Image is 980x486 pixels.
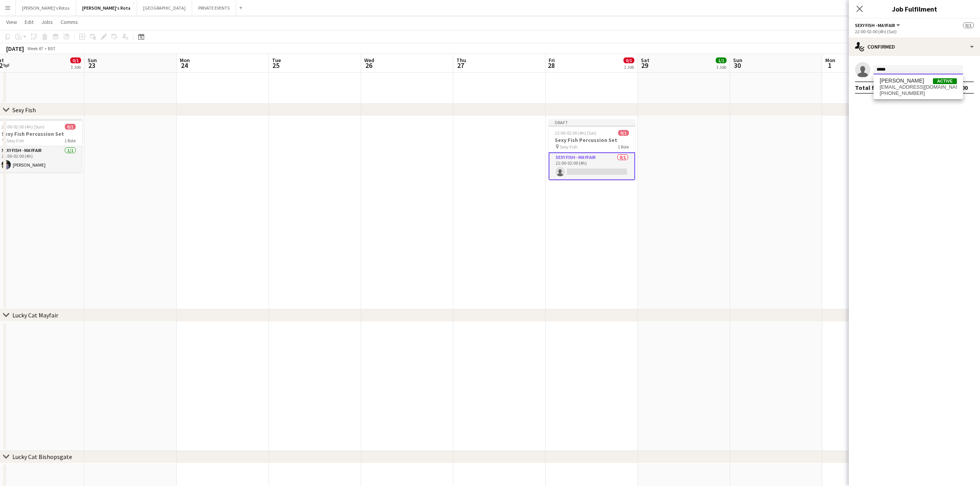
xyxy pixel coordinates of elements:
[549,119,635,180] app-job-card: Draft22:00-02:00 (4h) (Sat)0/1Sexy Fish Percussion Set Sexy Fish1 RoleSEXY FISH - MAYFAIR0/122:00...
[549,137,635,143] h3: Sexy Fish Percussion Set
[180,57,190,64] span: Mon
[25,19,34,25] span: Edit
[640,61,649,70] span: 29
[855,22,901,28] button: SEXY FISH - MAYFAIR
[271,61,281,70] span: 25
[22,17,37,27] a: Edit
[733,57,742,64] span: Sun
[549,57,555,64] span: Fri
[2,124,44,130] span: 22:00-02:00 (4h) (Sun)
[555,130,596,136] span: 22:00-02:00 (4h) (Sat)
[560,144,578,150] span: Sexy Fish
[192,0,236,15] button: PRIVATE EVENTS
[824,61,835,70] span: 1
[137,0,192,15] button: [GEOGRAPHIC_DATA]
[25,46,45,51] span: Week 47
[61,19,78,25] span: Comms
[618,130,629,136] span: 0/1
[880,90,957,96] span: +447957225276
[179,61,190,70] span: 24
[6,19,17,25] span: View
[12,106,36,114] div: Sexy Fish
[849,37,980,56] div: Confirmed
[12,453,72,461] div: Lucky Cat Bishopsgate
[16,0,76,15] button: [PERSON_NAME]'s Rotas
[48,46,56,51] div: BST
[618,144,629,150] span: 1 Role
[549,119,635,125] div: Draft
[76,0,137,15] button: [PERSON_NAME]'s Rota
[855,29,974,34] div: 22:00-02:00 (4h) (Sat)
[71,64,81,70] div: 1 Job
[623,57,634,63] span: 0/1
[364,57,374,64] span: Wed
[272,57,281,64] span: Tue
[549,152,635,180] app-card-role: SEXY FISH - MAYFAIR0/122:00-02:00 (4h)
[641,57,649,64] span: Sat
[12,311,58,319] div: Lucky Cat Mayfair
[86,61,97,70] span: 23
[963,22,974,28] span: 0/1
[716,64,726,70] div: 1 Job
[855,22,895,28] span: SEXY FISH - MAYFAIR
[57,17,81,27] a: Comms
[88,57,97,64] span: Sun
[3,17,20,27] a: View
[933,78,957,84] span: Active
[849,4,980,14] h3: Job Fulfilment
[455,61,466,70] span: 27
[41,19,53,25] span: Jobs
[70,57,81,63] span: 0/1
[64,138,76,143] span: 1 Role
[65,124,76,130] span: 0/1
[547,61,555,70] span: 28
[855,84,881,91] div: Total fee
[456,57,466,64] span: Thu
[363,61,374,70] span: 26
[732,61,742,70] span: 30
[7,138,24,143] span: Sexy Fish
[880,84,957,90] span: black2basic@hotmail.com
[716,57,727,63] span: 1/1
[6,45,24,52] div: [DATE]
[880,78,924,84] span: Basil Isaac
[825,57,835,64] span: Mon
[624,64,634,70] div: 1 Job
[38,17,56,27] a: Jobs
